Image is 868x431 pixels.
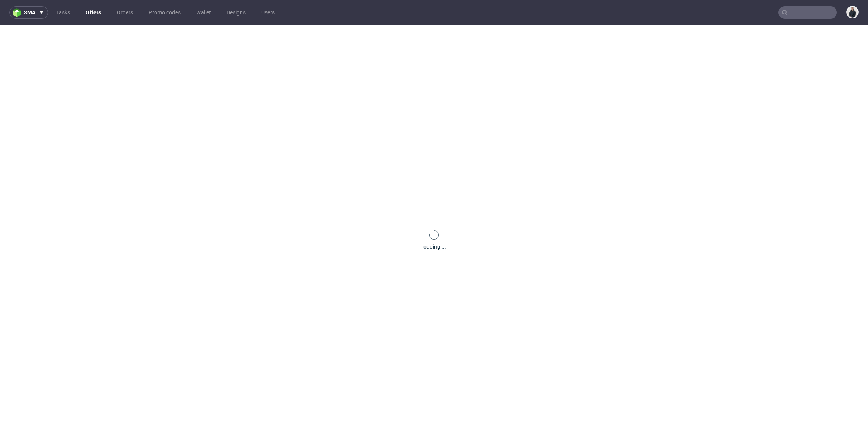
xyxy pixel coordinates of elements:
span: sma [24,10,35,15]
a: Users [257,6,279,19]
div: loading ... [422,243,446,251]
button: sma [9,6,48,19]
a: Offers [81,6,106,19]
img: Adrian Margula [847,7,858,18]
a: Designs [222,6,250,19]
a: Promo codes [144,6,185,19]
a: Wallet [192,6,216,19]
a: Orders [112,6,138,19]
a: Tasks [51,6,75,19]
img: logo [13,8,24,17]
